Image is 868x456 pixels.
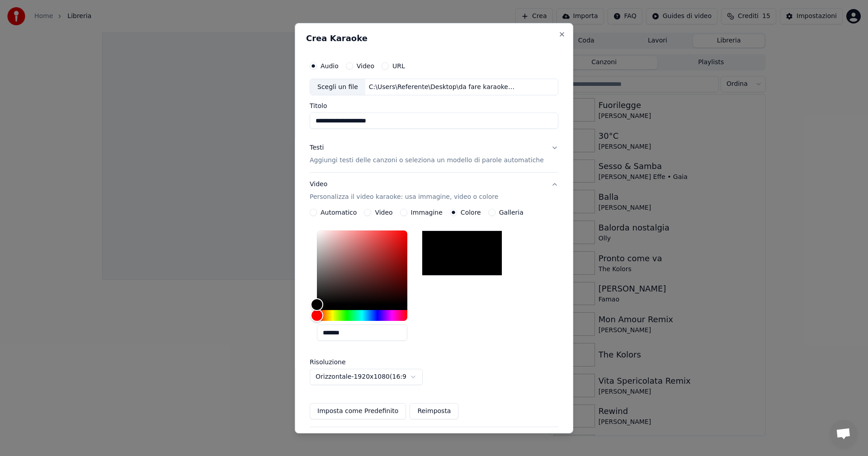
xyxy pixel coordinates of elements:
label: Galleria [499,209,524,216]
div: C:\Users\Referente\Desktop\da fare karaoke\Alfa - bellissimissima (Socievole & Adalwolf Bootleg R... [365,82,519,91]
div: Testi [310,143,324,152]
h2: Crea Karaoke [306,34,562,42]
label: Video [357,62,374,69]
p: Aggiungi testi delle canzoni o seleziona un modello di parole automatiche [310,156,544,165]
label: Video [375,209,392,216]
button: Avanzato [310,427,558,451]
button: TestiAggiungi testi delle canzoni o seleziona un modello di parole automatiche [310,136,558,172]
button: Imposta come Predefinito [310,403,406,419]
label: URL [392,62,405,69]
label: Immagine [411,209,443,216]
div: Scegli un file [310,79,365,95]
label: Risoluzione [310,359,400,365]
label: Colore [461,209,481,216]
button: Reimposta [410,403,458,419]
label: Titolo [310,103,558,109]
button: VideoPersonalizza il video karaoke: usa immagine, video o colore [310,173,558,209]
div: VideoPersonalizza il video karaoke: usa immagine, video o colore [310,209,558,427]
div: Color [317,230,407,305]
label: Audio [321,62,339,69]
label: Automatico [321,209,357,216]
p: Personalizza il video karaoke: usa immagine, video o colore [310,193,498,202]
div: Hue [317,310,407,321]
div: Video [310,180,498,202]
